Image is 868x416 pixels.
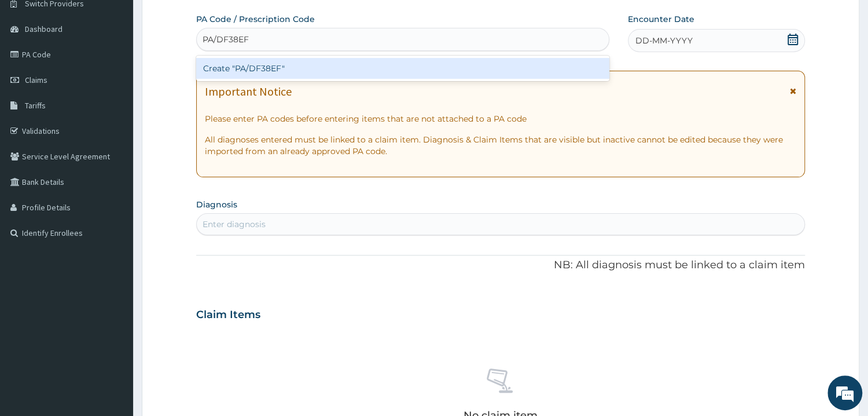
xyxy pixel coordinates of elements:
[196,58,609,79] div: Create "PA/DF38EF"
[196,199,237,210] label: Diagnosis
[190,6,218,34] div: Minimize live chat window
[205,113,796,125] p: Please enter PA codes before entering items that are not attached to a PA code
[635,35,693,46] span: DD-MM-YYYY
[628,13,694,25] label: Encounter Date
[25,100,46,111] span: Tariffs
[196,258,805,273] p: NB: All diagnosis must be linked to a claim item
[67,130,160,247] span: We're online!
[21,58,47,87] img: d_794563401_company_1708531726252_794563401
[25,24,62,34] span: Dashboard
[203,218,266,230] div: Enter diagnosis
[6,286,220,326] textarea: Type your message and hit 'Enter'
[60,65,194,80] div: Chat with us now
[25,75,47,85] span: Claims
[205,134,796,157] p: All diagnoses entered must be linked to a claim item. Diagnosis & Claim Items that are visible bu...
[196,13,315,25] label: PA Code / Prescription Code
[196,309,260,322] h3: Claim Items
[205,85,292,98] h1: Important Notice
